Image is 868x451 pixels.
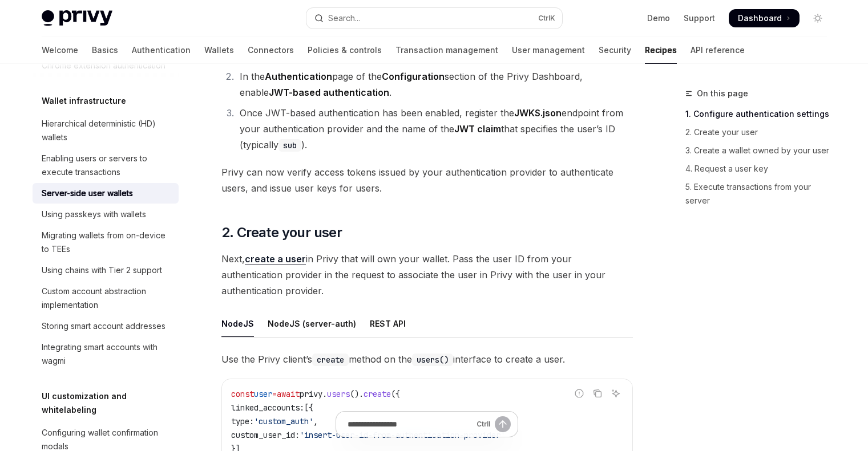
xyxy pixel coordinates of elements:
[221,251,633,299] span: Next, in Privy that will own your wallet. Pass the user ID from your authentication provider in t...
[221,164,633,196] span: Privy can now verify access tokens issued by your authentication provider to authenticate users, ...
[231,389,254,399] span: const
[204,36,234,64] a: Wallets
[272,389,277,399] span: =
[33,225,179,259] a: Migrating wallets from on-device to TEEs
[697,87,748,100] span: On this page
[514,107,562,119] strong: JWKS.json
[33,337,179,371] a: Integrating smart accounts with wagmi
[300,389,322,399] span: privy
[350,389,364,399] span: ().
[254,389,272,399] span: user
[268,310,356,337] div: NodeJS (server-auth)
[92,36,118,64] a: Basics
[327,389,350,399] span: users
[42,117,172,144] div: Hierarchical deterministic (HD) wallets
[306,8,562,29] button: Open search
[685,141,836,160] a: 3. Create a wallet owned by your user
[42,319,165,333] div: Storing smart account addresses
[328,11,360,25] div: Search...
[221,310,254,337] div: NodeJS
[685,123,836,141] a: 2. Create your user
[236,68,633,100] li: In the page of the section of the Privy Dashboard, enable .
[370,310,406,337] div: REST API
[248,36,294,64] a: Connectors
[42,389,179,417] h5: UI customization and whitelabeling
[729,9,800,27] a: Dashboard
[395,36,498,64] a: Transaction management
[599,36,631,64] a: Security
[608,386,623,401] button: Ask AI
[33,148,179,182] a: Enabling users or servers to execute transactions
[495,416,511,432] button: Send message
[391,389,400,399] span: ({
[364,389,391,399] span: create
[236,105,633,153] li: Once JWT-based authentication has been enabled, register the endpoint from your authentication pr...
[348,412,472,437] input: Ask a question...
[304,403,313,413] span: [{
[42,208,146,221] div: Using passkeys with wallets
[42,186,133,200] div: Server-side user wallets
[278,139,301,152] code: sub
[42,94,126,108] h5: Wallet infrastructure
[454,123,501,135] strong: JWT claim
[590,386,605,401] button: Copy the contents from the code block
[42,36,78,64] a: Welcome
[512,36,585,64] a: User management
[269,87,389,98] strong: JWT-based authentication
[33,204,179,225] a: Using passkeys with wallets
[42,152,172,179] div: Enabling users or servers to execute transactions
[684,13,715,24] a: Support
[33,113,179,148] a: Hierarchical deterministic (HD) wallets
[572,386,587,401] button: Report incorrect code
[412,354,453,366] code: users()
[312,354,349,366] code: create
[322,389,327,399] span: .
[42,285,172,312] div: Custom account abstraction implementation
[42,229,172,256] div: Migrating wallets from on-device to TEEs
[685,105,836,123] a: 1. Configure authentication settings
[809,9,827,27] button: Toggle dark mode
[33,281,179,315] a: Custom account abstraction implementation
[33,260,179,281] a: Using chains with Tier 2 support
[308,36,382,64] a: Policies & controls
[231,403,304,413] span: linked_accounts:
[277,389,300,399] span: await
[42,340,172,368] div: Integrating smart accounts with wagmi
[691,36,745,64] a: API reference
[382,71,445,82] strong: Configuration
[33,183,179,204] a: Server-side user wallets
[221,224,342,242] span: 2. Create your user
[33,316,179,336] a: Storing smart account addresses
[42,263,162,277] div: Using chains with Tier 2 support
[738,13,782,24] span: Dashboard
[538,14,555,23] span: Ctrl K
[685,178,836,210] a: 5. Execute transactions from your server
[685,160,836,178] a: 4. Request a user key
[647,13,670,24] a: Demo
[221,351,633,367] span: Use the Privy client’s method on the interface to create a user.
[645,36,677,64] a: Recipes
[132,36,191,64] a: Authentication
[245,253,306,265] a: create a user
[42,10,112,26] img: light logo
[265,71,332,82] strong: Authentication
